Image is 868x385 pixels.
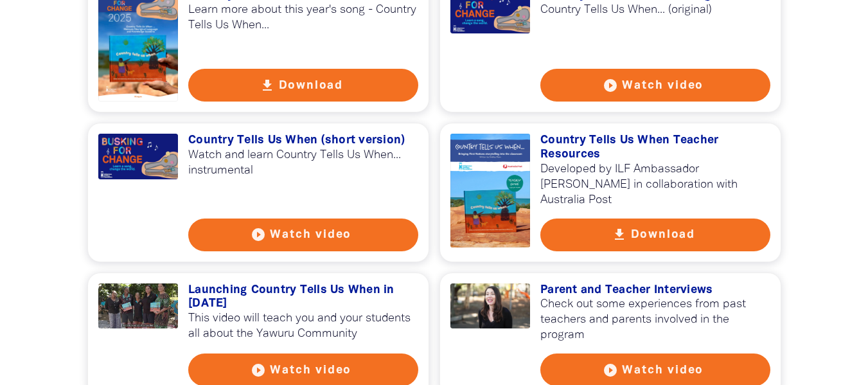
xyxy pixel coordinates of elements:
[251,227,266,242] i: play_circle_filled
[612,227,627,242] i: get_app
[188,283,418,311] h3: Launching Country Tells Us When in [DATE]
[188,69,418,102] button: get_app Download
[188,219,418,251] button: play_circle_filled Watch video
[260,78,275,93] i: get_app
[188,134,418,148] h3: Country Tells Us When (short version)
[540,134,770,161] h3: Country Tells Us When Teacher Resources
[540,219,770,251] button: get_app Download
[540,69,770,102] button: play_circle_filled Watch video
[603,78,618,93] i: play_circle_filled
[603,363,618,378] i: play_circle_filled
[251,363,266,378] i: play_circle_filled
[540,283,770,298] h3: Parent and Teacher Interviews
